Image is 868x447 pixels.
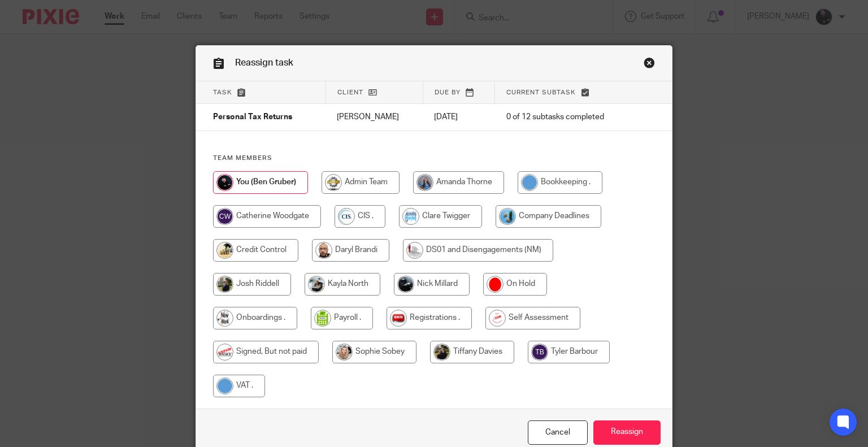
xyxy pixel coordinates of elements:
span: Due by [435,89,461,96]
span: Current subtask [506,89,576,96]
input: Reassign [593,420,661,445]
span: Client [337,89,363,96]
a: Close this dialog window [528,420,588,445]
h4: Team members [213,154,656,163]
span: Reassign task [235,58,293,67]
p: [PERSON_NAME] [337,111,411,123]
a: Close this dialog window [644,57,655,72]
td: 0 of 12 subtasks completed [495,104,633,131]
span: Personal Tax Returns [213,114,292,121]
p: [DATE] [434,111,483,123]
span: Task [213,89,232,96]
